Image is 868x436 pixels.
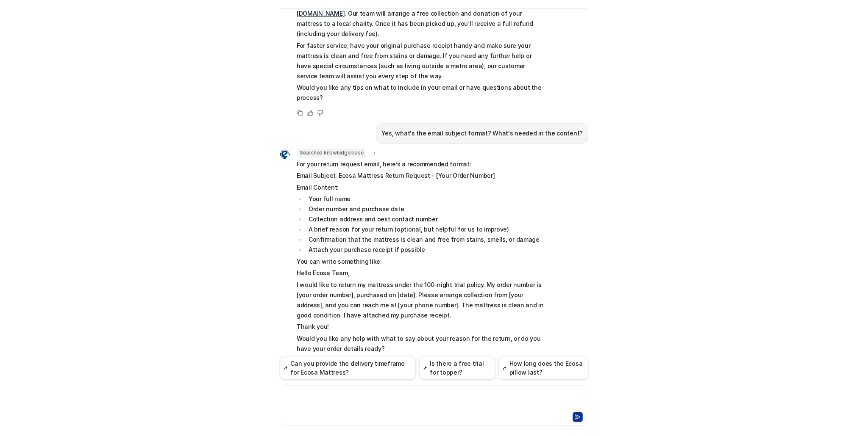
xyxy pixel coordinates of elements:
button: Can you provide the delivery timeframe for Ecosa Mattress? [280,356,416,380]
p: Email Subject: Ecosa Mattress Return Request – [Your Order Number] [297,171,545,181]
p: Thank you! [297,322,545,332]
p: I would like to return my mattress under the 100-night trial policy. My order number is [your ord... [297,280,545,320]
li: Attach your purchase receipt if possible [306,245,545,255]
p: Would you like any tips on what to include in your email or have questions about the process? [297,83,545,103]
img: Widget [280,149,290,160]
p: For your return request email, here’s a recommended format: [297,159,545,169]
li: Your full name [306,194,545,204]
li: A brief reason for your return (optional, but helpful for us to improve) [306,224,545,235]
p: Hello Ecosa Team, [297,268,545,278]
span: Searched knowledge base [297,149,366,157]
li: Collection address and best contact number [306,214,545,224]
button: How long does the Ecosa pillow last? [498,356,588,380]
p: For faster service, have your original purchase receipt handy and make sure your mattress is clea... [297,41,545,81]
li: Order number and purchase date [306,204,545,214]
p: Yes, what's the email subject format? What's needed in the content? [381,128,583,138]
button: Is there a free trial for topper? [419,356,495,380]
li: Confirmation that the mattress is clean and free from stains, smells, or damage [306,235,545,245]
p: Email Content: [297,182,545,193]
p: You can write something like: [297,257,545,267]
p: Would you like any help with what to say about your reason for the return, or do you have your or... [297,334,545,354]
